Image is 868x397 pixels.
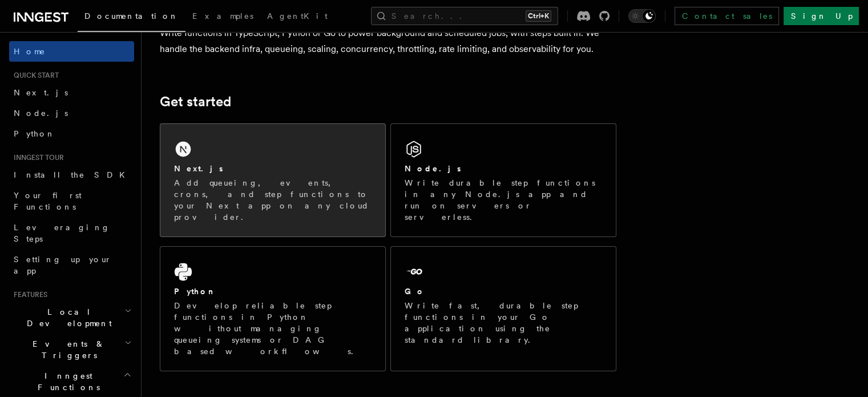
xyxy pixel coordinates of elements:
[390,246,616,371] a: GoWrite fast, durable step functions in your Go application using the standard library.
[9,334,134,366] button: Events & Triggers
[160,123,386,237] a: Next.jsAdd queueing, events, crons, and step functions to your Next app on any cloud provider.
[405,177,602,223] p: Write durable step functions in any Node.js app and run on servers or serverless.
[174,286,216,297] h2: Python
[675,7,779,25] a: Contact sales
[405,300,602,346] p: Write fast, durable step functions in your Go application using the standard library.
[9,302,134,334] button: Local Development
[9,103,134,123] a: Node.js
[14,191,82,211] span: Your first Functions
[14,223,110,243] span: Leveraging Steps
[9,153,64,162] span: Inngest tour
[526,10,551,22] kbd: Ctrl+K
[9,290,47,299] span: Features
[9,82,134,103] a: Next.js
[9,217,134,249] a: Leveraging Steps
[14,255,112,275] span: Setting up your app
[160,246,386,371] a: PythonDevelop reliable step functions in Python without managing queueing systems or DAG based wo...
[174,300,372,357] p: Develop reliable step functions in Python without managing queueing systems or DAG based workflows.
[84,11,179,21] span: Documentation
[185,3,260,31] a: Examples
[174,177,372,223] p: Add queueing, events, crons, and step functions to your Next app on any cloud provider.
[14,129,55,138] span: Python
[14,109,68,118] span: Node.js
[78,3,185,32] a: Documentation
[9,306,124,329] span: Local Development
[9,370,123,393] span: Inngest Functions
[405,163,461,174] h2: Node.js
[9,249,134,281] a: Setting up your app
[14,46,46,57] span: Home
[267,11,328,21] span: AgentKit
[390,123,616,237] a: Node.jsWrite durable step functions in any Node.js app and run on servers or serverless.
[174,163,223,174] h2: Next.js
[371,7,558,25] button: Search...Ctrl+K
[14,88,68,97] span: Next.js
[784,7,859,25] a: Sign Up
[14,170,132,179] span: Install the SDK
[9,165,134,185] a: Install the SDK
[160,25,616,57] p: Write functions in TypeScript, Python or Go to power background and scheduled jobs, with steps bu...
[9,41,134,62] a: Home
[260,3,334,31] a: AgentKit
[9,338,124,361] span: Events & Triggers
[628,9,656,23] button: Toggle dark mode
[9,71,59,80] span: Quick start
[9,185,134,217] a: Your first Functions
[160,94,231,110] a: Get started
[9,123,134,144] a: Python
[192,11,253,21] span: Examples
[405,286,425,297] h2: Go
